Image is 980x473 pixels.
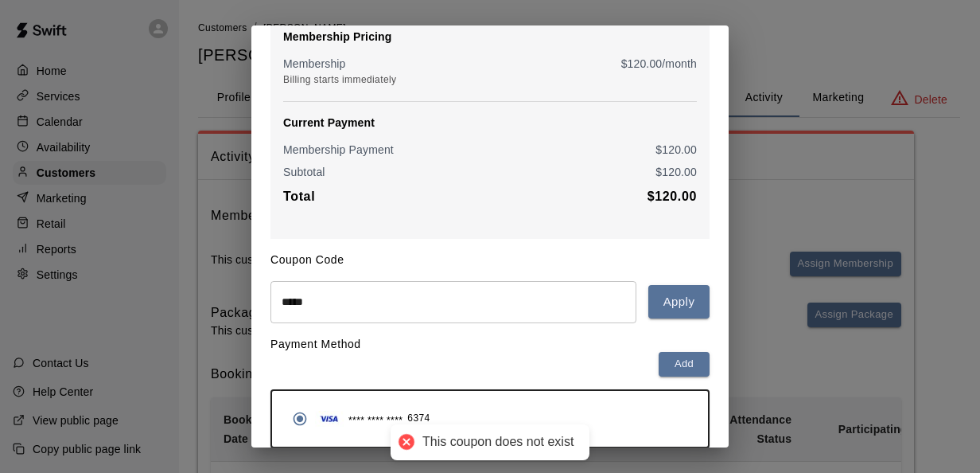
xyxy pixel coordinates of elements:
[283,29,697,45] p: Membership Pricing
[283,190,315,203] b: Total
[283,56,346,72] p: Membership
[270,338,361,350] label: Payment Method
[422,434,574,451] div: This coupon does not exist
[655,142,697,158] p: $ 120.00
[621,56,697,72] p: $ 120.00 /month
[270,253,344,266] label: Coupon Code
[407,411,430,427] span: 6374
[283,164,325,180] p: Subtotal
[655,164,697,180] p: $ 120.00
[647,190,697,203] b: $ 120.00
[315,411,344,427] img: Credit card brand logo
[283,142,394,158] p: Membership Payment
[283,74,396,85] span: Billing starts immediately
[648,285,710,319] button: Apply
[659,352,710,377] button: Add
[283,115,697,131] p: Current Payment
